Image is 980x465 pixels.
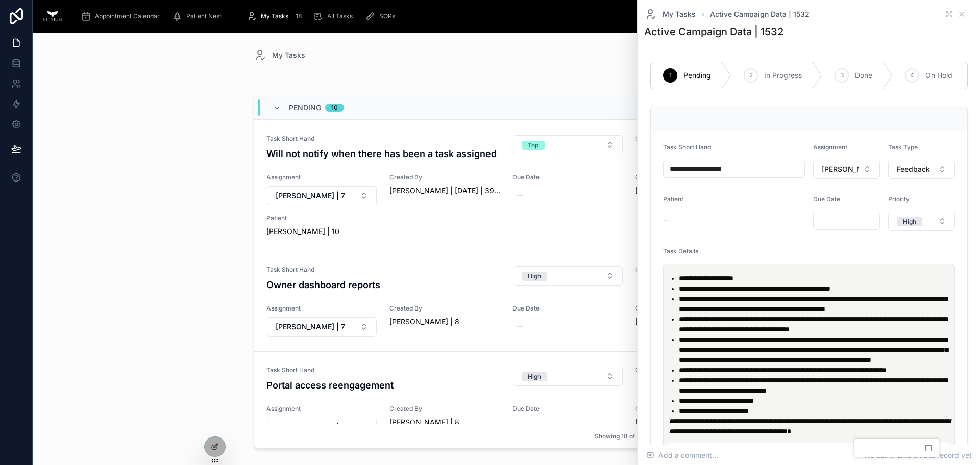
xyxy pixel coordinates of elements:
[635,304,746,313] span: Created at
[276,191,345,201] span: [PERSON_NAME] | 7
[254,49,305,61] a: My Tasks
[663,9,696,19] span: My Tasks
[186,12,222,20] span: Patient Nest
[254,251,759,351] a: Task Short HandOwner dashboard reportsSelect ButtonOrder--AssignmentSelect ButtonCreated By[PERSO...
[389,304,500,313] span: Created By
[266,405,377,413] span: Assignment
[635,266,746,274] span: Order
[267,186,377,205] button: Select Button
[267,418,377,437] button: Select Button
[266,366,501,374] span: Task Short Hand
[266,147,501,161] h4: Will not notify when there has been a task assigned
[276,322,345,332] span: [PERSON_NAME] | 7
[276,422,345,432] span: [PERSON_NAME] | 7
[362,7,402,25] a: SOPs
[517,321,523,331] div: --
[635,417,746,427] span: [DATE] 2:13 PM
[72,5,862,28] div: scrollable content
[266,173,377,182] span: Assignment
[389,417,459,427] a: [PERSON_NAME] | 8
[389,317,459,327] a: [PERSON_NAME] | 8
[888,195,910,203] span: Priority
[272,50,305,60] span: My Tasks
[517,190,523,200] div: --
[331,104,338,112] div: 10
[310,7,360,25] a: All Tasks
[512,405,623,413] span: Due Date
[266,226,339,237] a: [PERSON_NAME] | 10
[327,12,353,20] span: All Tasks
[389,173,500,182] span: Created By
[243,7,308,25] a: My Tasks18
[95,12,160,20] span: Appointment Calendar
[663,143,711,151] span: Task Short Hand
[635,173,746,182] span: Created at
[528,141,538,150] div: Top
[292,10,305,22] div: 18
[389,405,500,413] span: Created By
[669,71,672,80] span: 1
[813,143,847,151] span: Assignment
[888,143,918,151] span: Task Type
[512,173,623,182] span: Due Date
[897,164,930,174] span: Feedback
[749,71,753,80] span: 2
[595,432,665,441] span: Showing 18 of 18 results
[266,266,501,274] span: Task Short Hand
[813,160,880,179] button: Select Button
[289,102,321,113] span: Pending
[683,70,711,81] span: Pending
[267,317,377,337] button: Select Button
[254,351,759,452] a: Task Short HandPortal access reengagementSelect ButtonOrder--AssignmentSelect ButtonCreated By[PE...
[646,450,718,460] span: Add a comment...
[822,164,859,174] span: [PERSON_NAME] | 7
[663,195,683,203] span: Patient
[41,8,64,24] img: App logo
[888,160,955,179] button: Select Button
[513,266,623,286] button: Select Button
[266,278,501,292] h4: Owner dashboard reports
[266,304,377,313] span: Assignment
[513,367,623,386] button: Select Button
[528,272,541,281] div: High
[764,70,802,81] span: In Progress
[925,70,952,81] span: On Hold
[710,9,810,19] a: Active Campaign Data | 1532
[635,405,746,413] span: Created at
[512,304,623,313] span: Due Date
[513,135,623,154] button: Select Button
[644,24,783,39] h1: Active Campaign Data | 1532
[78,7,167,25] a: Appointment Calendar
[855,70,872,81] span: Done
[663,215,669,225] span: --
[635,317,746,327] span: [DATE] 2:08 PM
[888,212,955,231] button: Select Button
[840,71,844,80] span: 3
[261,12,288,20] span: My Tasks
[517,421,523,431] div: --
[389,186,500,196] a: [PERSON_NAME] | [DATE] | 39 | [DEMOGRAPHIC_DATA]
[903,217,916,226] div: High
[635,366,746,374] span: Order
[635,135,746,143] span: Order
[635,186,746,196] span: [DATE] 11:56 AM
[644,8,696,20] a: My Tasks
[663,247,698,255] span: Task Details
[528,372,541,381] div: High
[813,195,840,203] span: Due Date
[379,12,395,20] span: SOPs
[169,7,229,25] a: Patient Nest
[266,135,501,143] span: Task Short Hand
[266,214,747,222] span: Patient
[910,71,914,80] span: 4
[254,120,759,251] a: Task Short HandWill not notify when there has been a task assignedSelect ButtonOrder--AssignmentS...
[266,378,501,392] h4: Portal access reengagement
